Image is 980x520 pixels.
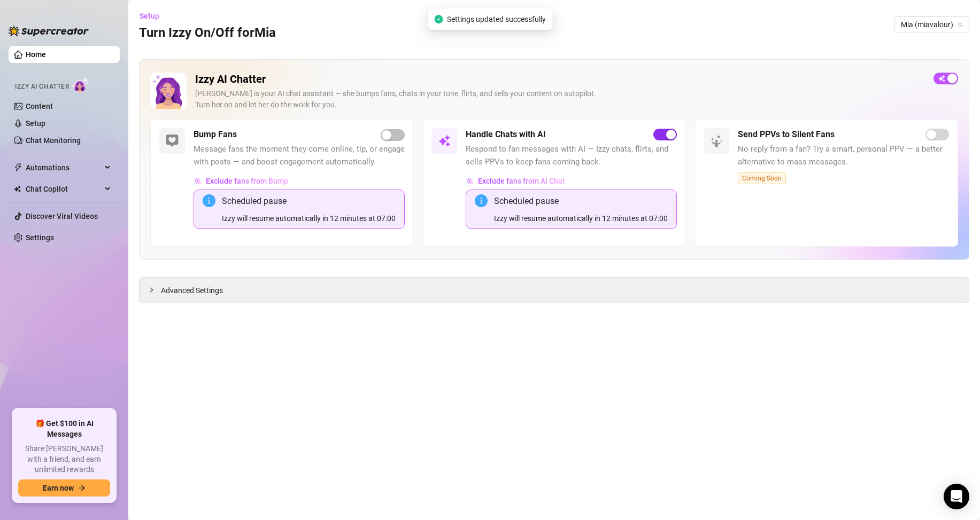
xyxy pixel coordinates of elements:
[26,136,81,145] a: Chat Monitoring
[26,212,98,220] a: Discover Viral Videos
[466,177,474,185] img: svg%3e
[901,17,963,33] span: Mia (miavalour)
[26,102,53,111] a: Content
[140,12,159,20] span: Setup
[150,73,187,109] img: Izzy AI Chatter
[494,194,668,208] div: Scheduled pause
[494,212,668,224] div: Izzy will resume automatically in 12 minutes at 07:00
[203,194,215,207] span: info-circle
[161,285,223,296] span: Advanced Settings
[26,180,102,198] span: Chat Copilot
[194,143,405,168] span: Message fans the moment they come online, tip, or engage with posts — and boost engagement automa...
[18,444,110,475] span: Share [PERSON_NAME] with a friend, and earn unlimited rewards
[710,135,723,147] img: svg%3e
[15,82,69,92] span: Izzy AI Chatter
[73,77,90,93] img: AI Chatter
[466,143,677,168] span: Respond to fan messages with AI — Izzy chats, flirts, and sells PPVs to keep fans coming back.
[26,119,45,128] a: Setup
[43,484,74,492] span: Earn now
[148,287,155,293] span: collapsed
[14,163,22,172] span: thunderbolt
[18,479,110,497] button: Earn nowarrow-right
[447,13,546,25] span: Settings updated successfully
[26,159,102,176] span: Automations
[166,135,179,147] img: svg%3e
[194,172,289,190] button: Exclude fans from Bump
[738,128,835,141] h5: Send PPVs to Silent Fans
[14,185,21,193] img: Chat Copilot
[944,484,969,509] div: Open Intercom Messenger
[466,172,566,190] button: Exclude fans from AI Chat
[957,21,963,28] span: team
[466,128,546,141] h5: Handle Chats with AI
[78,484,86,492] span: arrow-right
[148,284,161,296] div: collapsed
[139,25,276,42] h3: Turn Izzy On/Off for Mia
[475,194,488,207] span: info-circle
[194,128,237,141] h5: Bump Fans
[9,26,89,36] img: logo-BBDzfeDw.svg
[194,177,202,185] img: svg%3e
[139,7,168,25] button: Setup
[195,88,925,111] div: [PERSON_NAME] is your AI chat assistant — she bumps fans, chats in your tone, flirts, and sells y...
[26,233,54,242] a: Settings
[222,212,396,224] div: Izzy will resume automatically in 12 minutes at 07:00
[206,177,288,185] span: Exclude fans from Bump
[738,172,786,184] span: Coming Soon
[195,73,925,86] h2: Izzy AI Chatter
[18,419,110,439] span: 🎁 Get $100 in AI Messages
[222,194,396,208] div: Scheduled pause
[26,50,46,59] a: Home
[438,135,451,147] img: svg%3e
[478,177,565,185] span: Exclude fans from AI Chat
[434,15,443,23] span: check-circle
[738,143,949,168] span: No reply from a fan? Try a smart, personal PPV — a better alternative to mass messages.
